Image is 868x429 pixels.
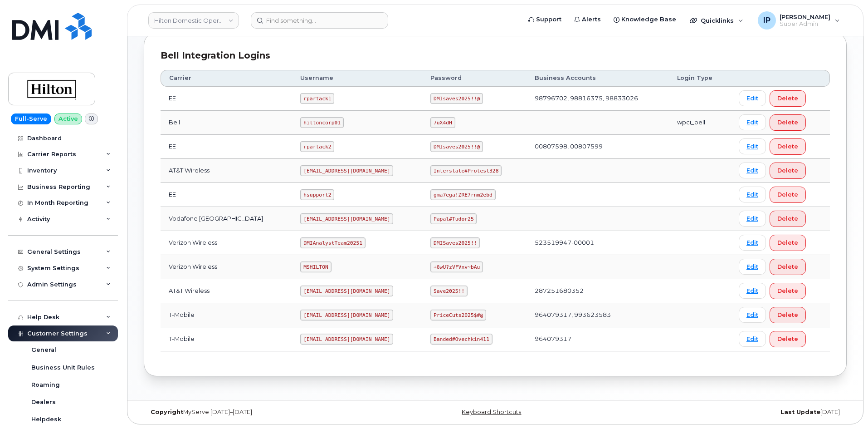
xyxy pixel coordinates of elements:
span: Delete [777,142,798,151]
td: 98796702, 98816375, 98833026 [527,87,669,111]
td: 00807598, 00807599 [527,135,669,159]
td: EE [161,135,292,159]
button: Delete [770,90,806,107]
div: MyServe [DATE]–[DATE] [144,409,378,416]
iframe: Messenger Launcher [829,390,861,422]
td: 287251680352 [527,279,669,303]
code: gma7ega!ZRE7rnm2ebd [430,189,495,200]
a: Edit [739,163,766,178]
a: Edit [739,138,766,154]
code: Save2025!! [430,286,468,296]
div: [DATE] [612,409,847,416]
a: Edit [739,187,766,202]
code: rpartack1 [300,93,334,104]
th: Password [422,70,527,86]
a: Keyboard Shortcuts [462,409,521,415]
code: [EMAIL_ADDRESS][DOMAIN_NAME] [300,286,393,296]
td: Bell [161,111,292,135]
span: Delete [777,262,798,271]
button: Delete [770,331,806,347]
span: Delete [777,214,798,223]
code: DMIsaves2025!!@ [430,93,483,104]
button: Delete [770,138,806,155]
a: Edit [739,259,766,275]
span: Delete [777,190,798,199]
a: Alerts [568,10,607,29]
a: Hilton Domestic Operating Company Inc [148,12,239,29]
td: Vodafone [GEOGRAPHIC_DATA] [161,207,292,231]
td: Verizon Wireless [161,231,292,255]
th: Username [292,70,422,86]
code: Papal#Tudor25 [430,213,477,224]
strong: Last Update [780,409,820,415]
button: Delete [770,187,806,203]
td: EE [161,183,292,207]
button: Delete [770,307,806,323]
input: Find something... [251,12,388,29]
code: hsupport2 [300,189,334,200]
code: Interstate#Protest328 [430,165,502,176]
td: wpci_bell [669,111,731,135]
span: Delete [777,286,798,295]
div: Ione Partin [751,11,846,30]
a: Edit [739,331,766,347]
span: Delete [777,335,798,343]
code: 7uX4dH [430,117,455,128]
code: DMISaves2025!! [430,237,480,248]
span: IP [763,15,770,26]
a: Edit [739,114,766,130]
code: [EMAIL_ADDRESS][DOMAIN_NAME] [300,213,393,224]
span: Delete [777,118,798,127]
span: [PERSON_NAME] [780,13,830,20]
span: Knowledge Base [621,15,676,24]
div: Quicklinks [683,11,750,30]
button: Delete [770,163,806,179]
span: Delete [777,238,798,247]
code: [EMAIL_ADDRESS][DOMAIN_NAME] [300,334,393,345]
button: Delete [770,283,806,299]
td: AT&T Wireless [161,279,292,303]
span: Support [536,15,561,24]
td: 523519947-00001 [527,231,669,255]
code: hiltoncorp01 [300,117,343,128]
a: Edit [739,90,766,106]
code: Banded#Ovechkin411 [430,334,492,345]
span: Super Admin [780,20,830,28]
code: rpartack2 [300,141,334,152]
strong: Copyright [151,409,183,415]
td: 964079317, 993623583 [527,303,669,327]
span: Delete [777,94,798,103]
code: DMIAnalystTeam20251 [300,237,365,248]
a: Support [522,10,568,29]
button: Delete [770,259,806,275]
td: Verizon Wireless [161,255,292,279]
code: +6wU?zVFVxv~bAu [430,261,483,272]
button: Delete [770,114,806,131]
th: Business Accounts [527,70,669,86]
code: [EMAIL_ADDRESS][DOMAIN_NAME] [300,165,393,176]
code: PriceCuts2025$#@ [430,310,486,321]
button: Delete [770,235,806,251]
span: Quicklinks [701,17,734,24]
span: Delete [777,166,798,175]
a: Knowledge Base [607,10,683,29]
button: Delete [770,211,806,227]
td: 964079317 [527,327,669,351]
a: Edit [739,211,766,227]
code: MSHILTON [300,261,331,272]
td: T-Mobile [161,327,292,351]
a: Edit [739,283,766,299]
th: Carrier [161,70,292,86]
td: EE [161,87,292,111]
code: DMIsaves2025!!@ [430,141,483,152]
a: Edit [739,307,766,323]
span: Delete [777,311,798,319]
span: Alerts [582,15,601,24]
a: Edit [739,235,766,251]
td: AT&T Wireless [161,159,292,183]
th: Login Type [669,70,731,86]
div: Bell Integration Logins [161,49,830,62]
td: T-Mobile [161,303,292,327]
code: [EMAIL_ADDRESS][DOMAIN_NAME] [300,310,393,321]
